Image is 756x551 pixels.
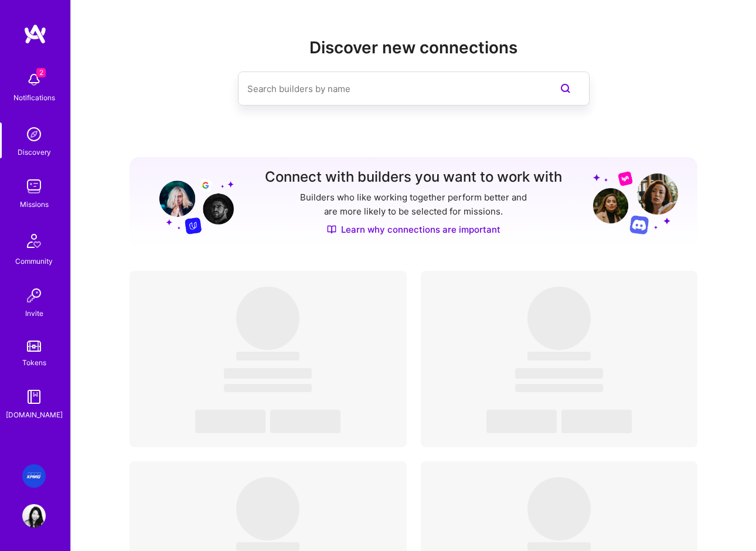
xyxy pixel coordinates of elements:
h2: Discover new connections [130,38,697,57]
img: Community [20,227,48,255]
span: ‌ [224,384,312,392]
span: ‌ [224,368,312,379]
img: Grow your network [593,171,678,234]
span: ‌ [236,352,299,360]
a: User Avatar [19,504,49,528]
i: icon SearchPurple [559,81,573,96]
a: KPMG: KPMG- Anomaly Detection Agent [19,464,49,488]
img: bell [22,68,46,91]
div: Discovery [18,146,51,158]
div: Missions [20,198,49,210]
span: ‌ [195,410,265,433]
img: guide book [22,385,46,409]
div: Tokens [22,356,46,369]
img: tokens [27,341,41,352]
span: ‌ [527,477,591,540]
span: ‌ [515,384,603,392]
span: ‌ [486,410,557,433]
a: Learn why connections are important [327,223,500,236]
span: ‌ [561,410,632,433]
p: Builders who like working together perform better and are more likely to be selected for missions. [298,191,529,219]
div: [DOMAIN_NAME] [6,409,63,421]
span: ‌ [515,368,603,379]
img: KPMG: KPMG- Anomaly Detection Agent [22,464,46,488]
img: teamwork [22,175,46,198]
span: ‌ [527,542,591,551]
div: Invite [25,307,43,319]
span: ‌ [527,287,591,350]
h3: Connect with builders you want to work with [265,169,562,186]
img: Discover [327,225,336,234]
img: discovery [22,123,46,146]
span: ‌ [270,410,340,433]
span: ‌ [236,287,299,350]
img: Invite [22,284,46,307]
img: logo [23,23,47,45]
img: User Avatar [22,504,46,528]
span: 2 [36,68,46,77]
span: ‌ [527,352,591,360]
div: Notifications [13,91,55,104]
img: Grow your network [149,170,234,234]
input: Search builders by name [247,74,533,104]
span: ‌ [236,477,299,540]
div: Community [15,255,53,267]
span: ‌ [236,542,299,551]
